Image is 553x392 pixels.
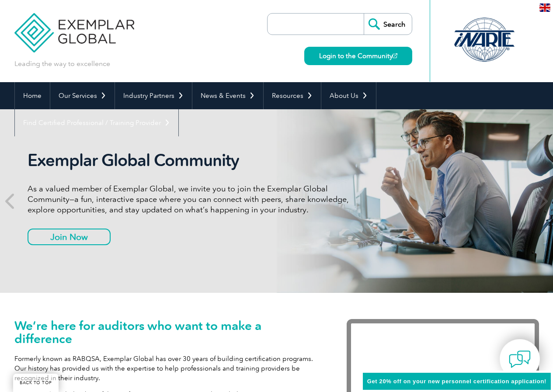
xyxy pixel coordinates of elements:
[50,82,115,109] a: Our Services
[28,184,355,215] p: As a valued member of Exemplar Global, we invite you to join the Exemplar Global Community—a fun,...
[364,14,412,35] input: Search
[13,374,59,392] a: BACK TO TOP
[115,82,192,109] a: Industry Partners
[28,150,355,170] h2: Exemplar Global Community
[192,82,263,109] a: News & Events
[264,82,321,109] a: Resources
[14,59,110,69] p: Leading the way to excellence
[539,3,550,12] img: en
[393,53,397,58] img: open_square.png
[304,47,412,65] a: Login to the Community
[321,82,376,109] a: About Us
[509,348,531,370] img: contact-chat.png
[15,82,50,109] a: Home
[28,229,111,245] a: Join Now
[14,319,320,345] h1: We’re here for auditors who want to make a difference
[367,378,546,385] span: Get 20% off on your new personnel certification application!
[14,354,320,383] p: Formerly known as RABQSA, Exemplar Global has over 30 years of building certification programs. O...
[15,109,178,136] a: Find Certified Professional / Training Provider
